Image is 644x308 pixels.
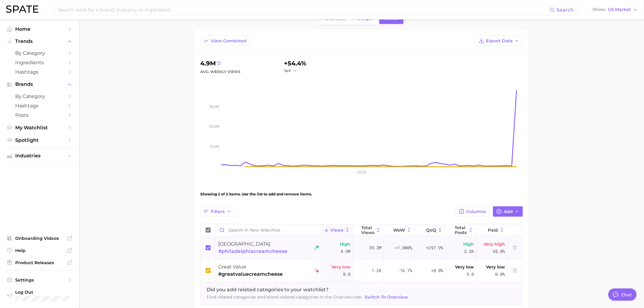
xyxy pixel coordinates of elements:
span: Total Views [361,225,374,235]
span: 95.8% [493,248,505,255]
span: #philadelphiacreamcheese [218,248,287,255]
img: SPATE [6,5,38,13]
span: WoW [394,228,405,233]
span: by Category [15,93,64,99]
span: +8.8% [431,267,443,274]
span: [GEOGRAPHIC_DATA] [218,241,270,247]
button: ShowUS Market [591,6,639,14]
tspan: 15.0m [209,104,219,109]
span: QoQ [426,228,436,233]
tspan: 2025 [357,170,366,174]
span: High [464,240,474,248]
div: +54.4% [284,58,307,68]
span: +297.9% [426,244,443,251]
span: Find related categories and brand related categories in the Overview tab. [207,293,409,301]
span: 8.0 [343,271,351,278]
a: Log out. Currently logged in with e-mail trisha.hanold@schreiberfoods.com. [5,288,74,303]
a: Hashtags [5,67,74,77]
button: Paid [477,224,507,236]
span: YoY [284,68,291,73]
div: Showing 2 of 2 items. Use the list to add and remove items. [200,186,523,203]
span: Trends [15,39,64,44]
span: Very low [455,263,474,271]
span: 1.2k [372,267,381,274]
a: Hashtags [5,101,74,110]
a: Product Releases [5,258,74,267]
span: My Watchlist [15,125,64,131]
button: View Combined [200,36,250,46]
button: QoQ [415,224,446,236]
button: Brands [5,80,74,89]
span: Total Posts [455,225,467,235]
tspan: 5.0m [211,144,219,149]
input: Search in New Watchlist [216,224,322,236]
button: YoY [284,68,297,73]
button: Add [493,206,523,217]
span: View Combined [211,38,247,44]
span: Paid [488,228,498,233]
div: 4.9m [200,58,240,68]
button: Industries [5,151,74,160]
img: tiktok rising star [314,245,319,250]
button: Filters [200,206,235,217]
span: Help [15,248,64,253]
a: by Category [5,92,74,101]
span: 4.9m [341,248,351,255]
span: Hashtags [15,103,64,109]
span: Search [557,7,574,13]
a: Onboarding Videos [5,234,74,243]
button: Total Posts [446,224,476,236]
span: Did you add related categories to your watchlist? [207,286,409,293]
a: Settings [5,275,74,285]
button: WoW [384,224,415,236]
button: [GEOGRAPHIC_DATA]#philadelphiacreamcheesetiktok rising starHigh4.9m39.3m>1,000%+297.9%High3.3kVer... [201,236,523,259]
a: Posts [5,110,74,120]
span: Brands [15,82,64,87]
button: Total Views [353,224,384,236]
span: great value [218,264,246,270]
span: Settings [15,277,64,283]
span: Log Out [15,289,89,295]
a: Help [5,246,74,255]
span: #greatvaluecreamcheese [218,271,283,278]
a: Ingredients [5,58,74,67]
button: Trends [5,37,74,46]
span: Posts [15,112,64,118]
button: great value#greatvaluecreamcheesetiktok falling starVery low8.01.2k-16.7%+8.8%Very low9.0Very low... [201,259,523,282]
span: Very low [332,263,351,271]
span: 3.3k [464,248,474,255]
span: Hashtags [15,69,64,75]
button: Columns [456,206,489,217]
a: Switch to Overview [363,293,409,301]
button: Views [322,224,353,236]
a: Home [5,24,74,34]
span: Filters [211,209,225,214]
span: Export Data [486,38,513,44]
span: Home [15,26,64,32]
span: 0.0% [495,271,505,278]
span: 9.0 [467,271,474,278]
span: Very low [486,263,505,271]
span: -16.7% [398,267,412,274]
span: Product Releases [15,260,64,265]
input: Search here for a brand, industry, or ingredient [57,5,550,15]
div: Avg. Weekly Views [200,68,240,75]
span: Views [331,228,344,233]
span: Show [593,8,606,11]
span: Very high [484,240,505,248]
span: Onboarding Videos [15,236,64,241]
span: Ingredients [15,60,64,65]
a: by Category [5,48,74,58]
img: tiktok falling star [314,268,319,273]
span: Spotlight [15,137,64,143]
span: High [340,240,351,248]
span: Add [504,209,513,214]
span: by Category [15,50,64,56]
span: Industries [15,153,64,159]
span: Columns [466,209,486,214]
tspan: 10.0m [209,124,219,129]
button: Export Data [475,36,523,46]
span: 39.3m [369,244,381,251]
a: Spotlight [5,135,74,145]
span: Switch to Overview [365,295,408,300]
